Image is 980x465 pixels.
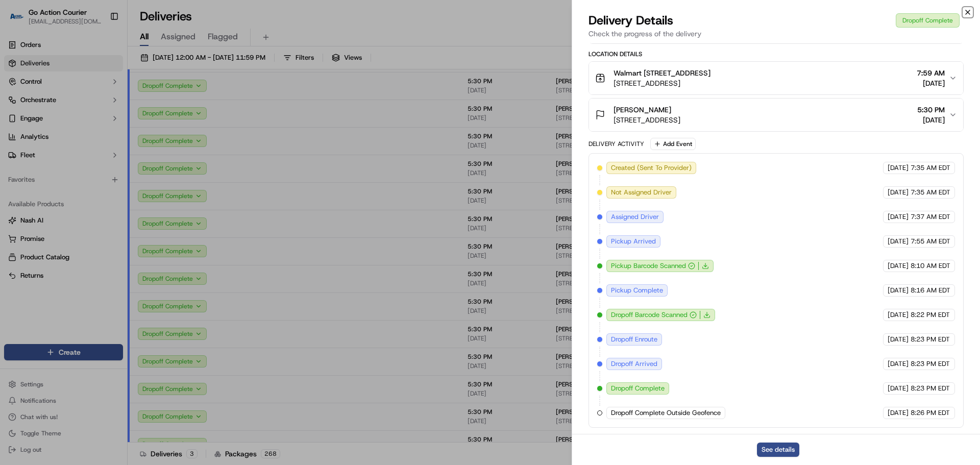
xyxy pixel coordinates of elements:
[611,408,721,418] span: Dropoff Complete Outside Geofence
[614,115,680,125] span: [STREET_ADDRESS]
[35,108,129,116] div: We're available if you need us!
[888,212,909,222] span: [DATE]
[888,261,909,271] span: [DATE]
[917,68,945,78] span: 7:59 AM
[917,115,945,125] span: [DATE]
[589,140,644,148] div: Delivery Activity
[611,188,672,197] span: Not Assigned Driver
[72,173,124,181] a: Powered byPylon
[10,41,186,57] p: Welcome 👋
[614,68,710,78] span: Walmart [STREET_ADDRESS]
[888,188,909,197] span: [DATE]
[10,97,29,116] img: 1736555255976-a54dd68f-1ca7-489b-9aae-adbdc363a1c4
[611,237,656,246] span: Pickup Arrived
[911,335,950,344] span: 8:23 PM EDT
[174,101,186,113] button: Start new chat
[35,97,167,108] div: Start new chat
[10,149,18,157] div: 📗
[82,144,168,162] a: 💻API Documentation
[10,10,31,31] img: Nash
[6,144,82,162] a: 📗Knowledge Base
[611,286,663,295] span: Pickup Complete
[911,408,950,418] span: 8:26 PM EDT
[888,359,909,369] span: [DATE]
[911,163,950,173] span: 7:35 AM EDT
[888,163,909,173] span: [DATE]
[911,212,950,222] span: 7:37 AM EDT
[102,173,124,181] span: Pylon
[888,237,909,246] span: [DATE]
[911,310,950,320] span: 8:22 PM EDT
[888,286,909,295] span: [DATE]
[27,66,184,77] input: Got a question? Start typing here...
[589,99,963,131] button: [PERSON_NAME][STREET_ADDRESS]5:30 PM[DATE]
[888,384,909,393] span: [DATE]
[20,148,78,158] span: Knowledge Base
[911,261,950,271] span: 8:10 AM EDT
[611,335,657,344] span: Dropoff Enroute
[888,310,909,320] span: [DATE]
[911,384,950,393] span: 8:23 PM EDT
[611,163,692,173] span: Created (Sent To Provider)
[611,310,697,320] button: Dropoff Barcode Scanned
[611,212,659,222] span: Assigned Driver
[589,12,673,29] span: Delivery Details
[614,78,710,88] span: [STREET_ADDRESS]
[757,443,799,457] button: See details
[911,188,950,197] span: 7:35 AM EDT
[611,310,688,320] span: Dropoff Barcode Scanned
[614,105,671,115] span: [PERSON_NAME]
[611,261,695,271] button: Pickup Barcode Scanned
[589,29,964,39] p: Check the progress of the delivery
[650,138,696,150] button: Add Event
[589,50,964,58] div: Location Details
[888,408,909,418] span: [DATE]
[917,78,945,88] span: [DATE]
[589,62,963,94] button: Walmart [STREET_ADDRESS][STREET_ADDRESS]7:59 AM[DATE]
[611,384,665,393] span: Dropoff Complete
[911,359,950,369] span: 8:23 PM EDT
[911,286,950,295] span: 8:16 AM EDT
[611,359,657,369] span: Dropoff Arrived
[917,105,945,115] span: 5:30 PM
[86,149,94,157] div: 💻
[911,237,950,246] span: 7:55 AM EDT
[888,335,909,344] span: [DATE]
[96,148,164,158] span: API Documentation
[611,261,686,271] span: Pickup Barcode Scanned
